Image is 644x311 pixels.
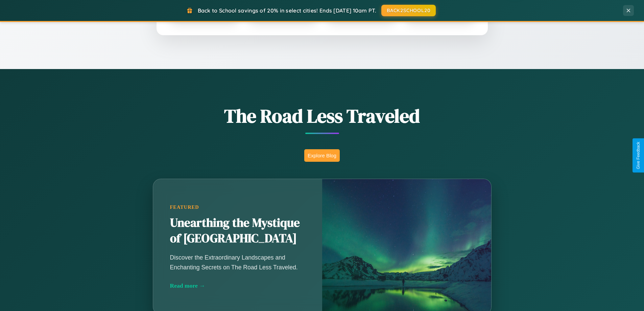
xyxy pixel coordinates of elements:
[304,149,340,162] button: Explore Blog
[170,253,305,272] p: Discover the Extraordinary Landscapes and Enchanting Secrets on The Road Less Traveled.
[170,204,305,210] div: Featured
[170,282,305,289] div: Read more →
[170,215,305,246] h2: Unearthing the Mystique of [GEOGRAPHIC_DATA]
[198,7,376,14] span: Back to School savings of 20% in select cities! Ends [DATE] 10am PT.
[636,142,641,169] div: Give Feedback
[119,103,525,129] h1: The Road Less Traveled
[381,5,436,16] button: BACK2SCHOOL20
